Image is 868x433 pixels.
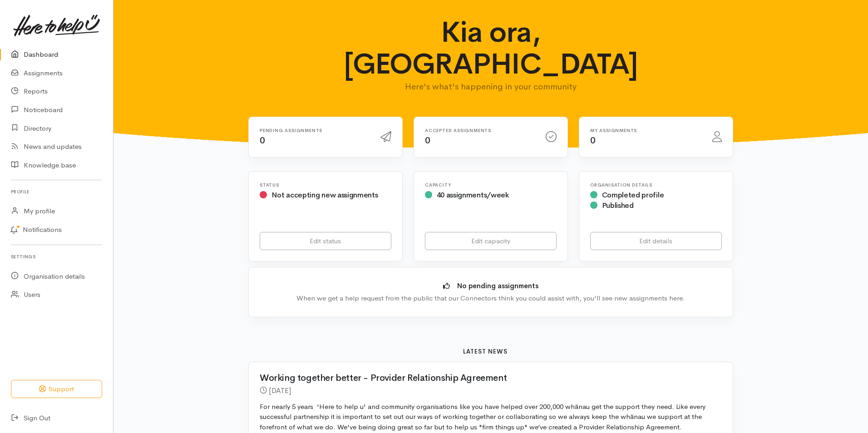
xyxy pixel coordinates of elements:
div: When we get a help request from the public that our Connectors think you could assist with, you'l... [262,293,719,304]
h6: Capacity [425,182,557,187]
span: Not accepting new assignments [271,190,378,200]
h6: Profile [11,186,102,198]
h1: Kia ora, [GEOGRAPHIC_DATA] [313,16,669,80]
span: 0 [425,135,430,146]
h6: Pending assignments [260,128,370,133]
a: Edit details [590,232,722,251]
p: For nearly 5 years 'Here to help u' and community organisations like you have helped over 200,000... [260,402,722,433]
h6: Organisation Details [590,182,722,187]
h2: Working together better - Provider Relationship Agreement [260,373,711,383]
b: No pending assignments [457,281,538,290]
a: Edit capacity [425,232,557,251]
span: 40 assignments/week [437,190,509,200]
span: 0 [590,135,596,146]
span: Completed profile [602,190,664,200]
time: [DATE] [269,386,291,395]
b: Latest news [463,348,508,355]
button: Support [11,380,102,399]
h6: Accepted assignments [425,128,535,133]
p: Here's what's happening in your community [313,80,669,93]
h6: Settings [11,251,102,263]
span: Published [602,201,634,210]
span: 0 [260,135,265,146]
h6: My assignments [590,128,701,133]
a: Edit status [260,232,391,251]
h6: Status [260,182,391,187]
